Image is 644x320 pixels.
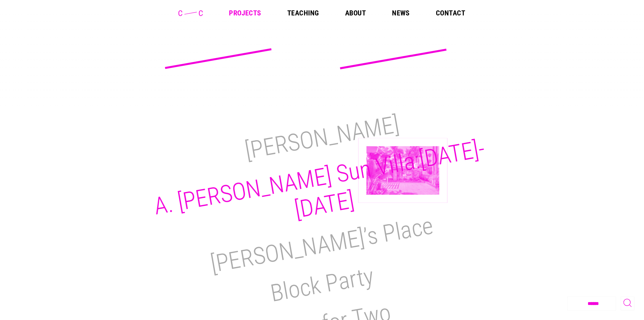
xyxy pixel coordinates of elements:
[621,297,635,311] button: Toggle Search
[287,9,319,17] a: Teaching
[243,110,401,165] a: [PERSON_NAME]
[152,135,487,224] a: A. [PERSON_NAME] Sun Villa:[DATE]-[DATE]
[268,262,376,308] a: Block Party
[229,9,465,17] nav: Main Menu
[209,211,436,278] a: [PERSON_NAME]’s Place
[229,9,261,17] a: Projects
[436,9,465,17] a: Contact
[392,9,410,17] a: News
[345,9,366,17] a: About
